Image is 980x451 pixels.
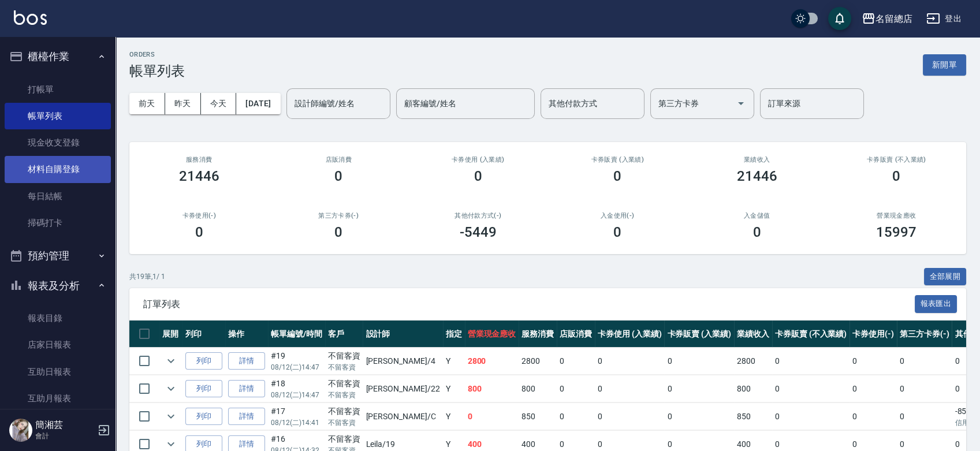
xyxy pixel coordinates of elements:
h3: 21446 [737,168,777,184]
a: 每日結帳 [5,183,111,210]
p: 08/12 (二) 14:41 [271,418,322,428]
td: 0 [664,375,734,402]
h2: 卡券使用(-) [143,212,255,219]
h2: 第三方卡券(-) [283,212,395,219]
h2: 營業現金應收 [841,212,953,219]
td: 0 [465,403,519,430]
button: 新開單 [923,54,966,76]
h3: 15997 [876,224,916,240]
a: 互助日報表 [5,359,111,385]
td: 0 [557,403,595,430]
p: 08/12 (二) 14:47 [271,390,322,400]
a: 詳情 [228,380,265,398]
h2: 業績收入 [701,156,813,163]
h2: 入金儲值 [701,212,813,219]
th: 卡券販賣 (不入業績) [772,320,849,348]
td: 800 [519,375,557,402]
div: 不留客資 [328,378,360,390]
p: 共 19 筆, 1 / 1 [129,271,165,282]
td: 0 [595,403,665,430]
button: 櫃檯作業 [5,42,111,72]
td: 850 [734,403,772,430]
button: 報表匯出 [915,295,957,313]
th: 營業現金應收 [465,320,519,348]
th: 服務消費 [519,320,557,348]
h3: 0 [195,224,203,240]
div: 不留客資 [328,433,360,445]
a: 報表匯出 [915,298,957,309]
img: Person [9,419,32,442]
a: 互助月報表 [5,385,111,412]
h3: 0 [474,168,482,184]
h3: 0 [613,168,621,184]
td: 0 [664,403,734,430]
td: 0 [849,375,897,402]
div: 不留客資 [328,405,360,418]
td: 0 [595,375,665,402]
a: 詳情 [228,352,265,370]
a: 帳單列表 [5,103,111,129]
h3: -5449 [460,224,497,240]
span: 訂單列表 [143,299,915,310]
td: #19 [268,348,325,375]
button: 列印 [185,408,222,426]
td: 0 [557,375,595,402]
th: 業績收入 [734,320,772,348]
button: 列印 [185,352,222,370]
a: 店家日報表 [5,331,111,358]
td: 0 [557,348,595,375]
p: 不留客資 [328,418,360,428]
h3: 0 [334,168,342,184]
td: [PERSON_NAME] /4 [363,348,442,375]
th: 卡券使用(-) [849,320,897,348]
td: 0 [772,375,849,402]
td: 2800 [465,348,519,375]
td: 0 [664,348,734,375]
td: 0 [595,348,665,375]
button: expand row [162,408,180,425]
td: 800 [734,375,772,402]
th: 卡券販賣 (入業績) [664,320,734,348]
h3: 0 [753,224,761,240]
h3: 服務消費 [143,156,255,163]
td: Y [443,403,465,430]
button: 全部展開 [924,268,967,286]
a: 現金收支登錄 [5,129,111,156]
button: 登出 [922,8,966,29]
td: [PERSON_NAME] /C [363,403,442,430]
button: save [828,7,851,30]
h3: 0 [613,224,621,240]
div: 名留總店 [875,12,912,26]
button: 昨天 [165,93,201,114]
th: 操作 [225,320,268,348]
img: Logo [14,10,47,25]
button: expand row [162,380,180,397]
button: 預約管理 [5,241,111,271]
button: 今天 [201,93,237,114]
h2: 卡券販賣 (入業績) [562,156,674,163]
th: 指定 [443,320,465,348]
h2: 店販消費 [283,156,395,163]
td: #18 [268,375,325,402]
h2: 卡券販賣 (不入業績) [841,156,953,163]
button: 名留總店 [857,7,917,31]
h2: 其他付款方式(-) [422,212,534,219]
button: expand row [162,352,180,370]
h3: 帳單列表 [129,63,185,79]
button: Open [732,94,750,113]
button: [DATE] [236,93,280,114]
a: 新開單 [923,59,966,70]
button: 報表及分析 [5,271,111,301]
th: 第三方卡券(-) [897,320,952,348]
td: 0 [897,403,952,430]
h2: 入金使用(-) [562,212,674,219]
td: 0 [849,348,897,375]
a: 材料自購登錄 [5,156,111,182]
th: 客戶 [325,320,363,348]
td: 2800 [519,348,557,375]
th: 帳單編號/時間 [268,320,325,348]
th: 展開 [159,320,182,348]
a: 報表目錄 [5,305,111,331]
td: 800 [465,375,519,402]
td: 0 [772,348,849,375]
